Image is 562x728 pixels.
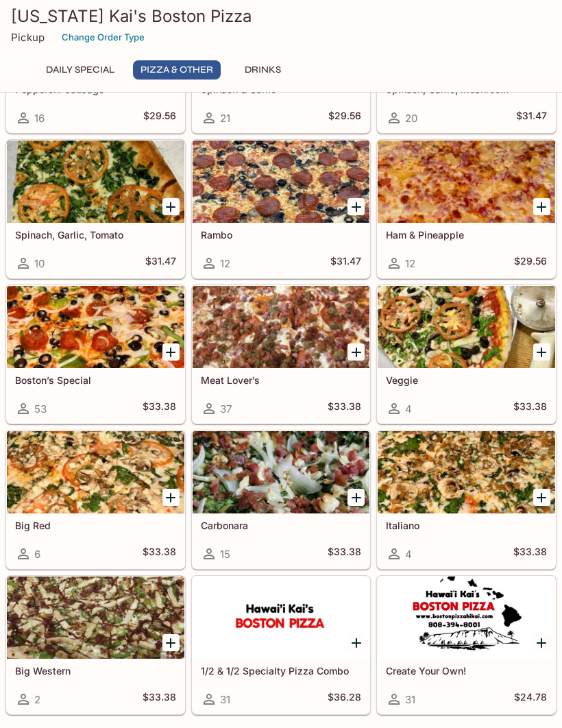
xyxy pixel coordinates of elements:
a: Meat Lover’s37$33.38 [192,285,371,424]
span: 31 [220,693,230,706]
button: Add Big Western [162,634,180,651]
button: Add Veggie [533,343,550,361]
div: Meat Lover’s [193,286,370,368]
h5: $33.38 [143,691,176,707]
h5: Carbonara [201,520,362,531]
span: 31 [405,693,415,706]
button: Add Meat Lover’s [347,343,365,361]
span: 15 [220,548,230,561]
div: Ham & Pineapple [378,141,555,223]
div: Veggie [378,286,555,368]
div: Italiano [378,431,555,513]
h5: $33.38 [328,546,361,562]
div: Big Western [7,577,184,659]
h5: $36.28 [328,691,361,707]
button: Add Ham & Pineapple [533,198,550,215]
div: Create Your Own! [378,577,555,659]
div: 1/2 & 1/2 Specialty Pizza Combo [193,577,370,659]
a: Big Western2$33.38 [6,576,185,714]
h5: Ham & Pineapple [386,229,547,241]
button: Pizza & Other [133,60,221,80]
div: Rambo [193,141,370,223]
h5: Veggie [386,374,547,386]
h5: Big Western [15,665,176,677]
h5: 1/2 & 1/2 Specialty Pizza Combo [201,665,362,677]
button: Add Rambo [347,198,365,215]
button: Change Order Type [56,27,151,48]
h5: $33.38 [143,546,176,562]
button: Add Create Your Own! [533,634,550,651]
a: Spinach, Garlic, Tomato10$31.47 [6,140,185,278]
span: 16 [34,112,45,125]
p: Pickup [11,31,45,44]
button: Drinks [232,60,293,80]
div: Spinach, Garlic, Tomato [7,141,184,223]
a: 1/2 & 1/2 Specialty Pizza Combo31$36.28 [192,576,371,714]
h5: $24.78 [514,691,547,707]
h5: $33.38 [513,546,547,562]
button: Add Carbonara [347,489,365,506]
h3: [US_STATE] Kai's Boston Pizza [11,5,551,27]
a: Boston’s Special53$33.38 [6,285,185,424]
h5: Rambo [201,229,362,241]
span: 2 [34,693,40,706]
h5: $31.47 [330,255,361,271]
h5: Boston’s Special [15,374,176,386]
a: Rambo12$31.47 [192,140,371,278]
h5: $31.47 [145,255,176,271]
h5: Meat Lover’s [201,374,362,386]
h5: Spinach, Garlic, Tomato [15,229,176,241]
span: 20 [405,112,417,125]
span: 37 [220,402,232,415]
span: 10 [34,257,45,270]
button: Add Big Red [162,489,180,506]
h5: Create Your Own! [386,665,547,677]
span: 53 [34,402,47,415]
h5: Big Red [15,520,176,531]
button: Add Spinach, Garlic, Tomato [162,198,180,215]
a: Ham & Pineapple12$29.56 [377,140,556,278]
h5: Italiano [386,520,547,531]
h5: $33.38 [328,400,361,417]
a: Veggie4$33.38 [377,285,556,424]
div: Boston’s Special [7,286,184,368]
button: Add 1/2 & 1/2 Specialty Pizza Combo [347,634,365,651]
h5: $33.38 [513,400,547,417]
button: Add Italiano [533,489,550,506]
h5: $31.47 [516,110,547,126]
div: Carbonara [193,431,370,513]
h5: $29.56 [514,255,547,271]
span: 21 [220,112,230,125]
h5: $29.56 [143,110,176,126]
span: 4 [405,402,412,415]
h5: $29.56 [328,110,361,126]
div: Big Red [7,431,184,513]
a: Create Your Own!31$24.78 [377,576,556,714]
a: Italiano4$33.38 [377,430,556,569]
span: 6 [34,548,40,561]
button: Add Boston’s Special [162,343,180,361]
a: Carbonara15$33.38 [192,430,371,569]
h5: $33.38 [143,400,176,417]
a: Big Red6$33.38 [6,430,185,569]
span: 4 [405,548,412,561]
span: 12 [405,257,415,270]
span: 12 [220,257,230,270]
button: Daily Special [38,60,122,80]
